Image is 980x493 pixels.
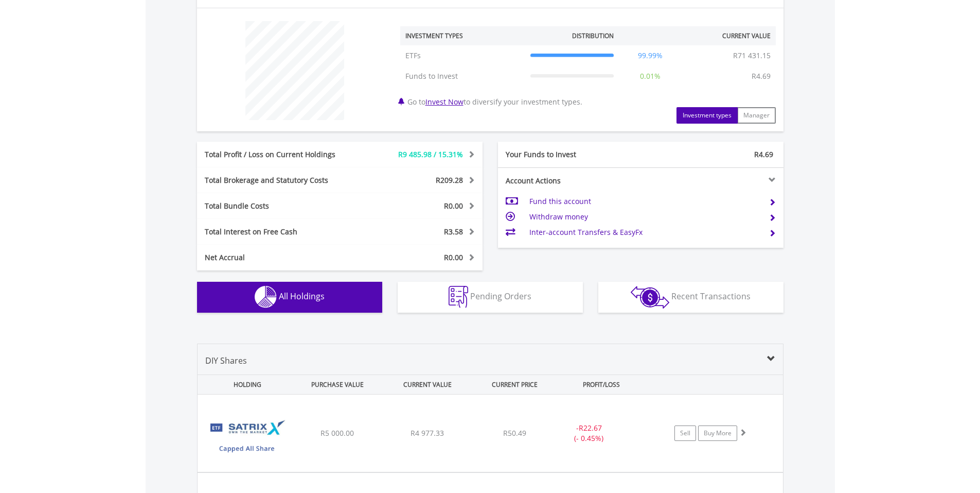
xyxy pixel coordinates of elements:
img: pending_instructions-wht.png [449,286,468,308]
span: R5 000.00 [320,428,354,438]
td: Fund this account [529,194,760,209]
span: R0.00 [444,252,463,262]
td: Inter-account Transfers & EasyFx [529,225,760,240]
span: Pending Orders [470,291,531,302]
img: TFSA.STXCAP.png [203,407,291,469]
div: PROFIT/LOSS [558,375,646,394]
div: Go to to diversify your investment types. [393,16,783,124]
span: R0.00 [444,201,463,211]
td: 99.99% [619,45,682,66]
td: Funds to Invest [400,66,525,87]
img: transactions-zar-wht.png [631,286,669,309]
a: Buy More [698,426,737,441]
div: Net Accrual [197,252,364,263]
td: R71 431.15 [728,45,776,66]
span: R22.67 [579,423,602,433]
button: Recent Transactions [598,282,783,313]
td: 0.01% [619,66,682,87]
span: R4 977.33 [411,428,444,438]
span: R50.49 [503,428,526,438]
td: R4.69 [746,66,776,87]
td: ETFs [400,45,525,66]
div: - (- 0.45%) [550,423,628,444]
div: Distribution [572,31,614,40]
img: holdings-wht.png [255,286,277,308]
span: R209.28 [436,175,463,185]
div: HOLDING [198,375,292,394]
div: Total Bundle Costs [197,201,364,211]
button: Manager [737,107,776,124]
span: All Holdings [279,291,325,302]
div: CURRENT PRICE [473,375,555,394]
a: Invest Now [425,97,464,107]
span: R4.69 [754,149,773,159]
th: Investment Types [400,26,525,45]
button: Investment types [676,107,738,124]
div: Total Brokerage and Statutory Costs [197,175,364,185]
span: R9 485.98 / 15.31% [398,149,463,159]
div: CURRENT VALUE [384,375,472,394]
th: Current Value [682,26,776,45]
span: R3.58 [444,227,463,236]
div: Your Funds to Invest [498,149,641,160]
span: Recent Transactions [671,291,751,302]
div: Account Actions [498,176,641,186]
div: Total Profit / Loss on Current Holdings [197,149,364,160]
button: Pending Orders [398,282,583,313]
span: DIY Shares [205,355,247,366]
a: Sell [674,426,696,441]
td: Withdraw money [529,209,760,225]
div: Total Interest on Free Cash [197,227,364,237]
div: PURCHASE VALUE [294,375,382,394]
button: All Holdings [197,282,382,313]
